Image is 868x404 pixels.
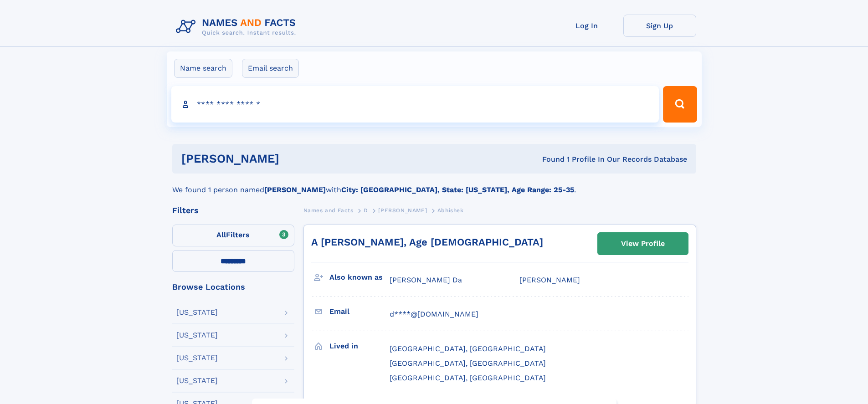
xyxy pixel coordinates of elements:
span: [PERSON_NAME] [519,276,580,284]
div: We found 1 person named with . [172,174,696,195]
div: Filters [172,206,294,215]
a: View Profile [598,233,688,255]
a: A [PERSON_NAME], Age [DEMOGRAPHIC_DATA] [311,236,543,248]
label: Filters [172,225,294,246]
div: Browse Locations [172,283,294,291]
label: Email search [242,59,299,78]
h3: Email [329,304,390,319]
div: Found 1 Profile In Our Records Database [411,154,687,164]
b: [PERSON_NAME] [264,185,326,194]
input: search input [171,86,659,123]
button: Search Button [663,86,697,123]
span: [GEOGRAPHIC_DATA], [GEOGRAPHIC_DATA] [390,344,546,353]
span: [PERSON_NAME] Da [390,276,462,284]
h3: Also known as [329,270,390,285]
a: D [364,205,368,216]
div: [US_STATE] [176,354,218,362]
div: [US_STATE] [176,309,218,316]
div: View Profile [621,233,665,254]
h3: Lived in [329,338,390,354]
a: Names and Facts [303,205,354,216]
span: [PERSON_NAME] [378,207,427,214]
a: Sign Up [623,15,696,37]
b: City: [GEOGRAPHIC_DATA], State: [US_STATE], Age Range: 25-35 [341,185,574,194]
a: Log In [550,15,623,37]
span: [GEOGRAPHIC_DATA], [GEOGRAPHIC_DATA] [390,373,546,382]
label: Name search [174,59,232,78]
div: [US_STATE] [176,332,218,339]
img: Logo Names and Facts [172,15,303,39]
span: All [216,230,226,239]
a: [PERSON_NAME] [378,205,427,216]
span: Abhishek [437,207,464,214]
div: [US_STATE] [176,377,218,384]
span: D [364,207,368,214]
span: [GEOGRAPHIC_DATA], [GEOGRAPHIC_DATA] [390,359,546,368]
h1: [PERSON_NAME] [181,153,411,164]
